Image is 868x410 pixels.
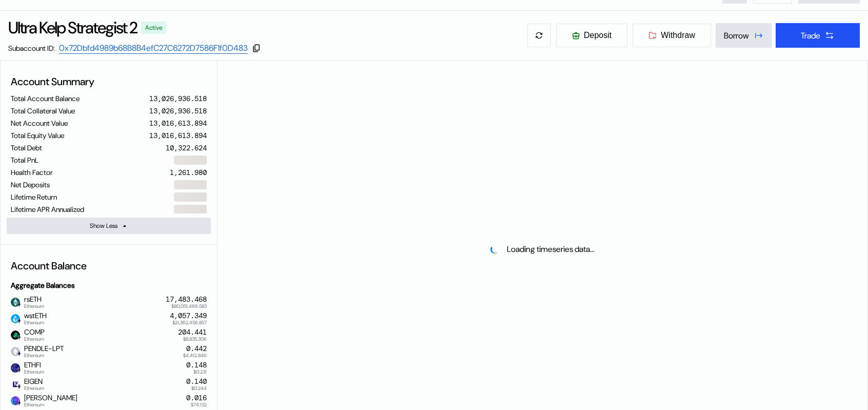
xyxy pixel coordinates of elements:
[16,384,22,389] img: svg+xml,%3c
[24,386,44,391] span: Ethereum
[24,402,77,407] span: Ethereum
[801,30,820,41] div: Trade
[172,320,207,325] span: $21,362,456.857
[20,377,44,391] span: EIGEN
[170,168,207,177] div: 1,261.980
[724,30,749,41] div: Borrow
[11,363,20,373] img: etherfi.jpeg
[178,328,207,337] div: 204.441
[584,31,611,40] span: Deposit
[24,337,45,342] span: Ethereum
[7,218,211,234] button: Show Less
[11,94,80,103] div: Total Account Balance
[716,23,772,48] button: Borrow
[191,402,207,407] span: $74.132
[16,400,22,405] img: svg+xml,%3c
[16,335,22,340] img: svg+xml,%3c
[166,143,207,152] div: 10,322.624
[632,23,712,48] button: Withdraw
[59,43,248,54] a: 0x72Dbfd4989b68B8B4efC27C6272D7586F1f0D483
[507,244,595,255] div: Loading timeseries data...
[490,245,499,254] img: pending
[149,106,207,115] div: 13,026,936.518
[166,295,207,304] div: 17,483.468
[11,192,57,202] div: Lifetime Return
[11,205,84,214] div: Lifetime APR Annualized
[149,131,207,140] div: 13,016,613.894
[11,314,20,323] img: superbridge-bridged-wsteth-base.png
[186,394,207,402] div: 0.016
[149,94,207,103] div: 13,026,936.518
[11,180,50,189] div: Net Deposits
[7,255,211,277] div: Account Balance
[16,302,22,307] img: svg+xml,%3c
[8,44,55,53] div: Subaccount ID:
[16,318,22,323] img: svg+xml,%3c
[149,119,207,128] div: 13,016,613.894
[186,377,207,386] div: 0.140
[191,386,207,391] span: $0.244
[11,298,20,307] img: rseth.png
[24,304,44,309] span: Ethereum
[11,131,64,140] div: Total Equity Value
[11,106,75,115] div: Total Collateral Value
[186,344,207,353] div: 0.442
[11,330,20,340] img: COMP.png
[16,367,22,373] img: svg+xml,%3c
[11,143,42,152] div: Total Debt
[170,311,207,320] div: 4,057.349
[11,396,20,405] img: weETH.png
[20,295,44,308] span: rsETH
[11,155,38,165] div: Total PnL
[11,119,68,128] div: Net Account Value
[24,369,44,375] span: Ethereum
[556,23,628,48] button: Deposit
[183,353,207,358] span: $4,412.846
[11,380,20,389] img: eigen.jpg
[171,304,207,309] span: $80,051,466.583
[11,347,20,356] img: empty-token.png
[7,71,211,92] div: Account Summary
[661,31,695,40] span: Withdraw
[20,328,45,341] span: COMP
[145,24,162,31] div: Active
[20,344,64,358] span: PENDLE-LPT
[776,23,860,48] button: Trade
[193,369,207,375] span: $0.231
[8,17,137,38] div: Ultra Kelp Strategist 2
[20,394,77,407] span: [PERSON_NAME]
[186,361,207,369] div: 0.148
[20,361,44,374] span: ETHFI
[20,311,47,325] span: wstETH
[7,277,211,294] div: Aggregate Balances
[90,222,117,230] div: Show Less
[11,168,53,177] div: Health Factor
[24,320,47,325] span: Ethereum
[16,351,22,356] img: svg+xml,%3c
[24,353,64,358] span: Ethereum
[183,337,207,342] span: $8,835.306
